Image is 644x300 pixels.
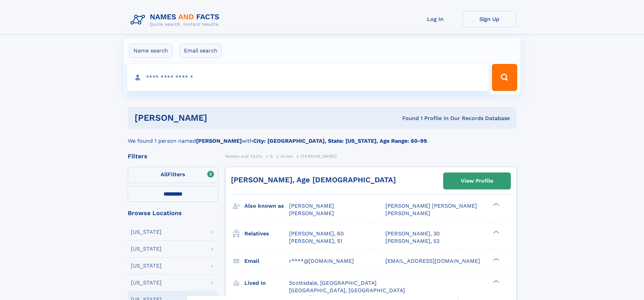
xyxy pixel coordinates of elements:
[385,258,480,264] span: [EMAIL_ADDRESS][DOMAIN_NAME]
[281,154,293,159] span: Gross
[385,230,440,237] a: [PERSON_NAME], 30
[180,44,222,58] label: Email search
[301,154,337,159] span: [PERSON_NAME]
[131,229,162,235] div: [US_STATE]
[244,200,289,212] h3: Also known as
[129,44,172,58] label: Name search
[253,138,427,144] b: City: [GEOGRAPHIC_DATA], State: [US_STATE], Age Range: 60-99
[305,115,510,122] div: Found 1 Profile In Our Records Database
[385,237,439,245] a: [PERSON_NAME], 53
[281,152,293,160] a: Gross
[385,210,430,216] span: [PERSON_NAME]
[231,176,396,184] a: [PERSON_NAME], Age [DEMOGRAPHIC_DATA]
[128,153,218,159] div: Filters
[128,129,517,145] div: We found 1 person named with .
[131,280,162,285] div: [US_STATE]
[289,210,334,216] span: [PERSON_NAME]
[408,11,462,27] a: Log In
[462,11,517,27] a: Sign Up
[270,154,273,159] span: G
[196,138,242,144] b: [PERSON_NAME]
[289,230,344,237] a: [PERSON_NAME], 60
[244,255,289,267] h3: Email
[289,287,405,294] span: [GEOGRAPHIC_DATA], [GEOGRAPHIC_DATA]
[161,171,168,178] span: All
[128,11,225,29] img: Logo Names and Facts
[385,203,477,209] span: [PERSON_NAME] [PERSON_NAME]
[492,279,500,283] div: ❯
[244,277,289,289] h3: Lived in
[444,173,510,189] a: View Profile
[128,210,218,216] div: Browse Locations
[492,230,500,234] div: ❯
[289,280,377,286] span: Scottsdale, [GEOGRAPHIC_DATA]
[492,257,500,261] div: ❯
[289,237,342,245] a: [PERSON_NAME], 51
[289,203,334,209] span: [PERSON_NAME]
[270,152,273,160] a: G
[131,263,162,269] div: [US_STATE]
[492,64,517,91] button: Search Button
[127,64,489,91] input: search input
[492,202,500,207] div: ❯
[135,114,305,122] h1: [PERSON_NAME]
[225,152,262,160] a: Names and Facts
[128,167,218,183] label: Filters
[131,246,162,252] div: [US_STATE]
[461,173,493,189] div: View Profile
[244,228,289,239] h3: Relatives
